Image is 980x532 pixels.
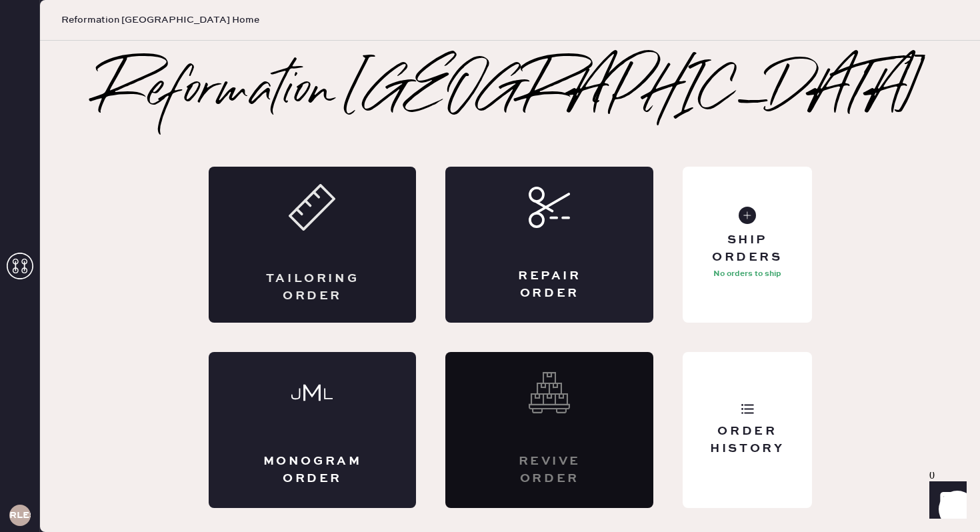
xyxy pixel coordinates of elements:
div: Tailoring Order [262,271,363,304]
div: Interested? Contact us at care@hemster.co [445,352,653,508]
iframe: Front Chat [917,472,974,529]
div: Repair Order [499,268,600,301]
span: Reformation [GEOGRAPHIC_DATA] Home [61,13,259,27]
div: Order History [693,423,801,457]
p: No orders to ship [713,266,781,282]
div: Monogram Order [262,453,363,487]
div: Revive order [499,453,600,487]
h3: RLESA [9,511,31,520]
h2: Reformation [GEOGRAPHIC_DATA] [98,65,923,119]
div: Ship Orders [693,232,801,265]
